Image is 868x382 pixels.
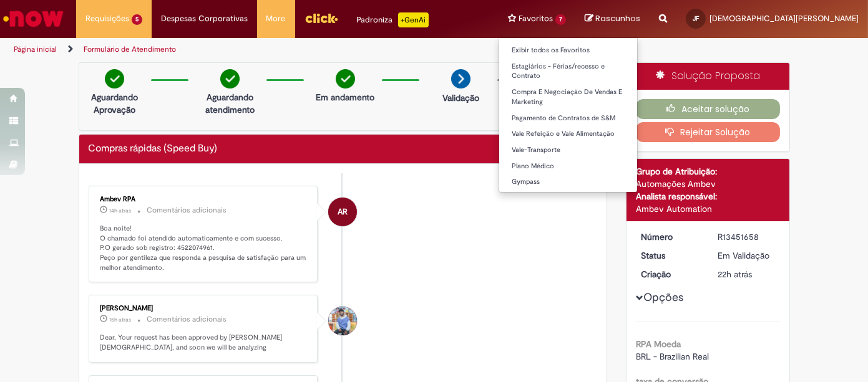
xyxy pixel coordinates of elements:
[110,316,132,323] time: 27/08/2025 17:47:49
[100,305,308,312] div: [PERSON_NAME]
[100,224,308,273] p: Boa noite! O chamado foi atendido automaticamente e com sucesso. P.O gerado sob registro: 4522074...
[100,333,308,352] p: Dear, Your request has been approved by [PERSON_NAME][DEMOGRAPHIC_DATA], and soon we will be anal...
[451,69,471,88] img: arrow-next.png
[305,9,338,27] img: click_logo_yellow_360x200.png
[499,175,637,189] a: Gympass
[84,44,176,54] a: Formulário de Atendimento
[710,13,859,24] span: [DEMOGRAPHIC_DATA][PERSON_NAME]
[555,14,566,25] span: 7
[89,143,218,155] h2: Compras rápidas (Speed Buy) Histórico de tíquete
[147,205,227,216] small: Comentários adicionais
[718,231,776,243] div: R13451658
[499,60,637,83] a: Estagiários - Férias/recesso e Contrato
[398,12,429,27] p: +GenAi
[718,268,776,280] div: 27/08/2025 10:52:18
[718,269,752,280] span: 22h atrás
[631,231,708,243] dt: Número
[636,178,780,190] div: Automações Ambev
[718,249,776,262] div: Em Validação
[338,197,348,227] span: AR
[442,92,479,104] p: Validação
[636,190,780,203] div: Analista responsável:
[636,203,780,215] div: Ambev Automation
[316,91,374,103] p: Em andamento
[161,12,248,25] span: Despesas Corporativas
[14,44,57,54] a: Página inicial
[110,316,132,323] span: 15h atrás
[519,12,553,25] span: Favoritos
[693,14,699,22] span: JF
[636,122,780,142] button: Rejeitar Solução
[499,44,637,57] a: Exibir todos os Favoritos
[499,85,637,108] a: Compra E Negociação De Vendas E Marketing
[585,13,640,25] a: Rascunhos
[328,307,357,335] div: Miguel Alves De Jesus
[636,351,709,362] span: BRL - Brazilian Real
[595,12,640,24] span: Rascunhos
[499,143,637,157] a: Vale-Transporte
[631,268,708,280] dt: Criação
[132,14,142,25] span: 5
[636,338,681,350] b: RPA Moeda
[110,207,132,214] time: 27/08/2025 18:30:41
[110,207,132,214] span: 14h atrás
[147,314,227,325] small: Comentários adicionais
[100,196,308,203] div: Ambev RPA
[631,249,708,262] dt: Status
[1,6,66,31] img: ServiceNow
[499,160,637,173] a: Plano Médico
[9,38,569,61] ul: Trilhas de página
[499,37,638,193] ul: Favoritos
[636,165,780,178] div: Grupo de Atribuição:
[105,69,124,88] img: check-circle-green.png
[627,63,789,90] div: Solução Proposta
[499,112,637,125] a: Pagamento de Contratos de S&M
[220,69,240,88] img: check-circle-green.png
[499,127,637,141] a: Vale Refeição e Vale Alimentação
[328,198,357,226] div: Ambev RPA
[336,69,355,88] img: check-circle-green.png
[636,99,780,119] button: Aceitar solução
[84,91,145,116] p: Aguardando Aprovação
[266,12,286,25] span: More
[200,91,260,116] p: Aguardando atendimento
[357,12,429,27] div: Padroniza
[718,269,752,280] time: 27/08/2025 10:52:18
[85,12,129,25] span: Requisições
